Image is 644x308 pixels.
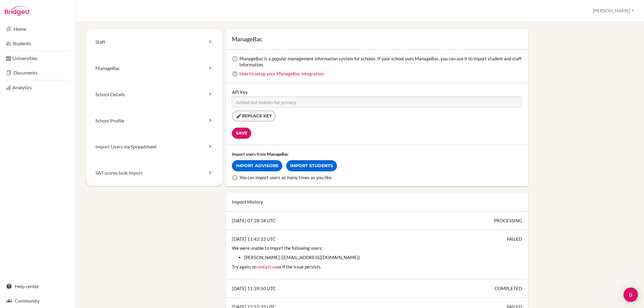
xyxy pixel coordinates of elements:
a: Staff [86,29,223,55]
a: Documents [1,67,74,79]
div: You can import users as many times as you like [239,174,522,180]
span: PROCESSING [494,218,522,224]
a: How to setup your ManageBac integration [239,71,324,76]
a: SAT scores bulk import [86,160,223,186]
div: Open Intercom Messenger [623,287,638,302]
p: We were unable to import the following users: [232,245,522,251]
button: Replace key [232,110,276,122]
div: Import users from ManageBac [232,151,522,157]
a: Analytics [1,81,74,94]
h1: ManageBac [232,35,522,43]
p: Try again, or us if the issue persists. [232,264,522,270]
a: Help center [1,280,74,292]
a: Import Students [286,160,337,171]
button: [PERSON_NAME] [590,5,637,16]
a: Universities [1,52,74,64]
a: Community [1,295,74,307]
input: Added but hidden for privacy [232,97,522,107]
span: FAILED [507,236,522,242]
a: contact us [256,264,277,269]
input: Save [232,128,251,139]
img: Bridge-U [5,6,29,16]
div: [DATE] 07:28:34 UTC [226,211,528,230]
a: Home [1,23,74,35]
h2: Import History [232,198,522,205]
a: School Details [86,81,223,108]
a: ManageBac [86,55,223,81]
li: [PERSON_NAME] ([EMAIL_ADDRESS][DOMAIN_NAME]) [244,254,522,260]
a: Import Users via Spreadsheet [86,134,223,160]
label: API Key [232,89,248,95]
div: [DATE] 11:39:50 UTC [226,279,528,298]
div: ManageBac is a popular management information system for schools. If your school uses ManageBac, ... [239,56,522,68]
a: School Profile [86,108,223,134]
a: Students [1,37,74,49]
span: COMPLETED [495,285,522,291]
div: [DATE] 11:42:12 UTC [226,230,528,279]
a: Import Advisors [232,160,282,171]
